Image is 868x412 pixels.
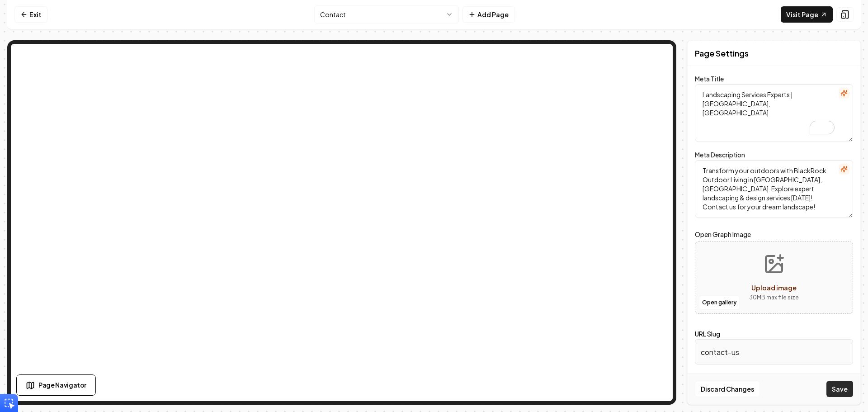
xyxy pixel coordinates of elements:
label: URL Slug [695,330,720,338]
button: Open gallery [699,295,740,310]
button: Upload image [742,246,806,309]
textarea: To enrich screen reader interactions, please activate Accessibility in Grammarly extension settings [695,84,853,142]
button: Save [826,381,853,397]
label: Meta Title [695,75,724,83]
button: Add Page [462,6,514,23]
button: Discard Changes [695,381,760,397]
p: 30 MB max file size [749,293,799,302]
span: Page Navigator [38,380,86,390]
h2: Page Settings [695,47,749,60]
button: Page Navigator [16,374,96,396]
a: Exit [14,6,47,23]
a: Visit Page [781,6,833,23]
label: Open Graph Image [695,229,853,240]
label: Meta Description [695,151,745,159]
span: Upload image [751,284,797,292]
